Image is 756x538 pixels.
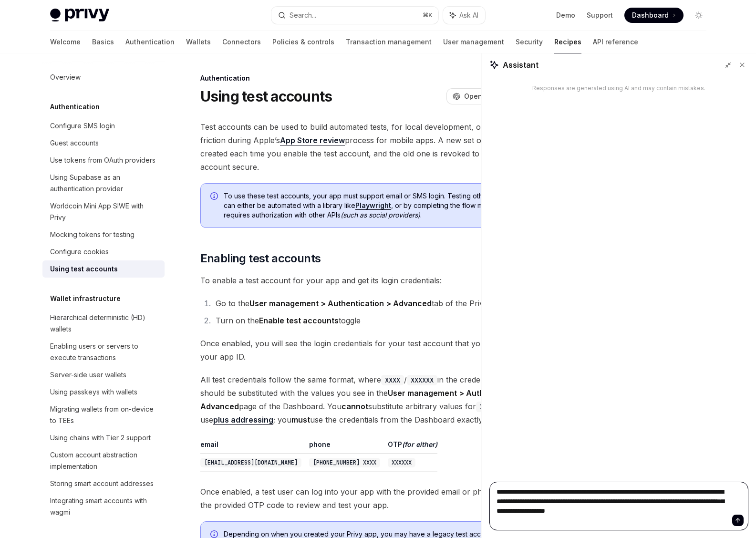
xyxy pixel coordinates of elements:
[50,229,135,240] div: Mocking tokens for testing
[42,383,165,401] a: Using passkeys with wallets
[42,492,165,521] a: Integrating smart accounts with wagmi
[50,120,115,132] div: Configure SMS login
[42,260,165,278] a: Using test accounts
[50,369,126,381] div: Server-side user wallets
[50,137,99,149] div: Guest accounts
[532,84,705,92] div: Responses are generated using AI and may contain mistakes.
[42,69,165,86] a: Overview
[42,446,165,475] a: Custom account abstraction implementation
[476,402,499,412] code: XXXX
[732,515,744,526] button: Send message
[516,31,543,53] a: Security
[355,201,391,210] a: Playwright
[291,415,310,424] strong: must
[50,478,154,489] div: Storing smart account addresses
[554,31,581,53] a: Recipes
[446,88,528,104] button: Open in ChatGPT
[423,11,433,19] span: ⌘ K
[459,10,478,20] span: Ask AI
[309,458,380,467] code: [PHONE_NUMBER] XXXX
[200,440,305,454] th: email
[259,316,339,325] strong: Enable test accounts
[50,172,159,195] div: Using Supabase as an authentication provider
[50,101,100,113] h5: Authentication
[249,299,432,308] strong: User management > Authentication > Advanced
[587,10,613,20] a: Support
[346,31,432,53] a: Transaction management
[222,31,261,53] a: Connectors
[42,366,165,383] a: Server-side user wallets
[443,31,504,53] a: User management
[42,243,165,260] a: Configure cookies
[632,10,669,20] span: Dashboard
[388,458,415,467] code: XXXXXX
[50,155,155,166] div: Use tokens from OAuth providers
[42,117,165,134] a: Configure SMS login
[50,386,137,398] div: Using passkeys with wallets
[42,226,165,243] a: Mocking tokens for testing
[593,31,638,53] a: API reference
[50,9,109,22] img: light logo
[213,297,544,310] li: Go to the tab of the Privy Dashboard
[50,31,81,53] a: Welcome
[50,312,159,335] div: Hierarchical deterministic (HD) wallets
[200,373,544,426] span: All test credentials follow the same format, where / in the credentials below should be substitut...
[50,495,159,518] div: Integrating smart accounts with wagmi
[200,458,301,467] code: [EMAIL_ADDRESS][DOMAIN_NAME]
[200,120,544,174] span: Test accounts can be used to build automated tests, for local development, or to reduce friction ...
[42,338,165,366] a: Enabling users or servers to execute transactions
[407,375,437,385] code: XXXXXX
[125,31,175,53] a: Authentication
[271,7,438,24] button: Search...⌘K
[42,429,165,446] a: Using chains with Tier 2 support
[443,7,485,24] button: Ask AI
[42,309,165,338] a: Hierarchical deterministic (HD) wallets
[290,10,316,21] div: Search...
[42,475,165,492] a: Storing smart account addresses
[50,263,118,275] div: Using test accounts
[224,191,534,220] span: To use these test accounts, your app must support email or SMS login. Testing other login flows c...
[200,337,544,363] span: Once enabled, you will see the login credentials for your test account that you can use for your ...
[92,31,114,53] a: Basics
[342,402,368,411] strong: cannot
[210,192,220,202] svg: Info
[556,10,575,20] a: Demo
[280,135,345,145] a: App Store review
[305,440,384,454] th: phone
[200,73,544,83] div: Authentication
[200,88,332,105] h1: Using test accounts
[186,31,211,53] a: Wallets
[402,440,437,448] em: (for either)
[42,152,165,169] a: Use tokens from OAuth providers
[200,274,544,287] span: To enable a test account for your app and get its login credentials:
[50,432,151,444] div: Using chains with Tier 2 support
[42,134,165,152] a: Guest accounts
[50,246,109,258] div: Configure cookies
[464,92,522,101] span: Open in ChatGPT
[341,211,420,219] em: (such as social providers)
[503,59,539,71] span: Assistant
[384,440,437,454] th: OTP
[691,8,706,23] button: Toggle dark mode
[50,72,81,83] div: Overview
[272,31,334,53] a: Policies & controls
[42,169,165,197] a: Using Supabase as an authentication provider
[200,485,544,512] span: Once enabled, a test user can log into your app with the provided email or phone number and the p...
[42,401,165,429] a: Migrating wallets from on-device to TEEs
[200,251,321,266] span: Enabling test accounts
[50,403,159,426] div: Migrating wallets from on-device to TEEs
[213,415,273,425] a: plus addressing
[381,375,404,385] code: XXXX
[624,8,684,23] a: Dashboard
[50,449,159,472] div: Custom account abstraction implementation
[50,341,159,363] div: Enabling users or servers to execute transactions
[50,200,159,223] div: Worldcoin Mini App SIWE with Privy
[50,293,121,304] h5: Wallet infrastructure
[42,197,165,226] a: Worldcoin Mini App SIWE with Privy
[213,314,544,327] li: Turn on the toggle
